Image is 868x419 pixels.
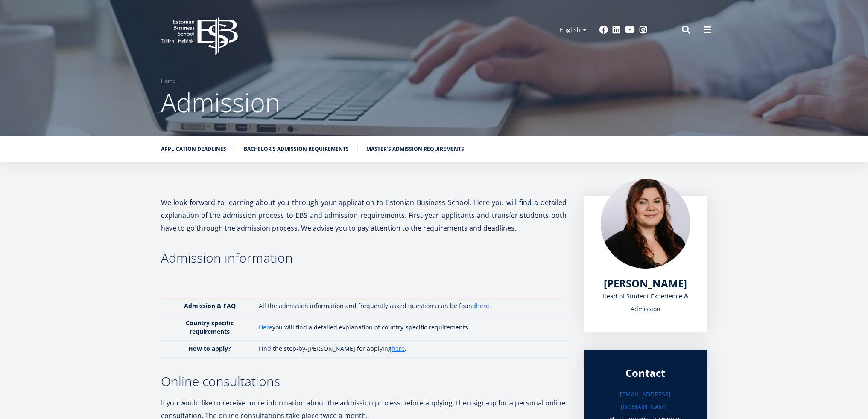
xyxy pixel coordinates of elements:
[601,290,690,315] div: Head of Student Experience & Admission
[254,298,566,315] td: All the admission information and frequently asked questions can be found .
[188,344,231,353] strong: How to apply?
[601,388,690,413] a: [EMAIL_ADDRESS][DOMAIN_NAME]
[161,251,567,264] h3: Admission information
[601,179,690,269] img: liina reimann
[161,196,567,234] p: We look forward to learning about you through your application to Estonian Business School. Here ...
[604,277,687,290] a: [PERSON_NAME]
[639,26,648,34] a: Instagram
[392,344,405,353] a: here
[186,319,234,335] strong: Country specific requirements
[161,375,567,388] h3: Online consultations
[625,26,635,34] a: Youtube
[161,85,280,120] span: Admission
[612,26,621,34] a: Linkedin
[601,367,690,379] div: Contact
[161,77,175,85] a: Home
[604,276,687,290] span: [PERSON_NAME]
[599,26,608,34] a: Facebook
[259,344,558,353] p: Find the step-by-[PERSON_NAME] for applying .
[476,302,489,310] a: here
[184,302,236,310] strong: Admission & FAQ
[259,323,272,332] a: Here
[254,315,566,341] td: you will find a detailed explanation of country-specific requirements
[366,145,464,153] a: Master's admission requirements
[244,145,349,153] a: Bachelor's admission requirements
[161,145,226,153] a: Application deadlines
